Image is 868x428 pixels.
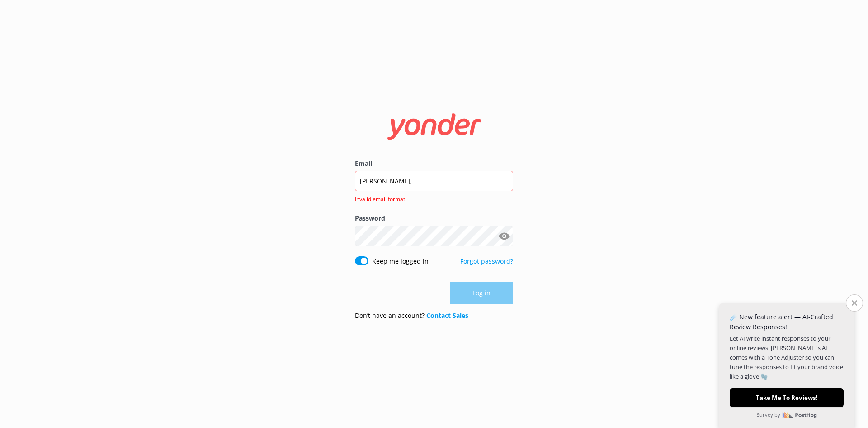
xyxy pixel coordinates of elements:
[355,195,508,203] span: Invalid email format
[372,256,429,266] label: Keep me logged in
[355,171,513,191] input: user@emailaddress.com
[495,227,513,245] button: Show password
[426,311,468,320] a: Contact Sales
[355,213,513,223] label: Password
[355,311,468,321] p: Don’t have an account?
[460,257,513,265] a: Forgot password?
[355,159,513,168] label: Email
